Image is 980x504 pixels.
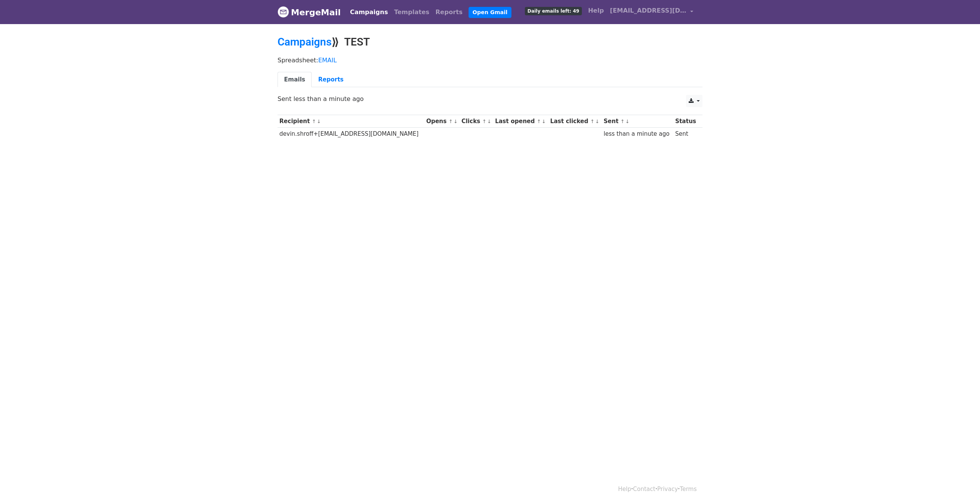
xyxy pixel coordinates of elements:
[607,3,696,21] a: [EMAIL_ADDRESS][DOMAIN_NAME]
[425,115,460,128] th: Opens
[318,57,337,64] a: EMAIL
[278,4,341,20] a: MergeMail
[482,119,487,124] a: ↑
[626,119,630,124] a: ↓
[433,5,466,20] a: Reports
[312,119,316,124] a: ↑
[548,115,602,128] th: Last clicked
[522,3,585,18] a: Daily emails left: 49
[278,95,702,103] p: Sent less than a minute ago
[278,115,425,128] th: Recipient
[585,3,607,18] a: Help
[621,119,625,124] a: ↑
[673,128,699,140] td: Sent
[391,5,432,20] a: Templates
[469,7,511,18] a: Open Gmail
[460,115,493,128] th: Clicks
[317,119,321,124] a: ↓
[595,119,599,124] a: ↓
[602,115,673,128] th: Sent
[454,119,458,124] a: ↓
[493,115,548,128] th: Last opened
[278,72,312,88] a: Emails
[633,486,655,493] a: Contact
[604,130,671,138] div: less than a minute ago
[278,56,702,64] p: Spreadsheet:
[542,119,546,124] a: ↓
[537,119,541,124] a: ↑
[347,5,391,20] a: Campaigns
[525,7,582,15] span: Daily emails left: 49
[312,72,350,88] a: Reports
[610,6,686,15] span: [EMAIL_ADDRESS][DOMAIN_NAME]
[487,119,492,124] a: ↓
[657,486,678,493] a: Privacy
[680,486,697,493] a: Terms
[278,36,702,49] h2: ⟫ TEST
[278,128,425,140] td: devin.shroff+[EMAIL_ADDRESS][DOMAIN_NAME]
[618,486,631,493] a: Help
[449,119,453,124] a: ↑
[278,6,289,18] img: MergeMail logo
[278,36,332,48] a: Campaigns
[590,119,595,124] a: ↑
[673,115,699,128] th: Status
